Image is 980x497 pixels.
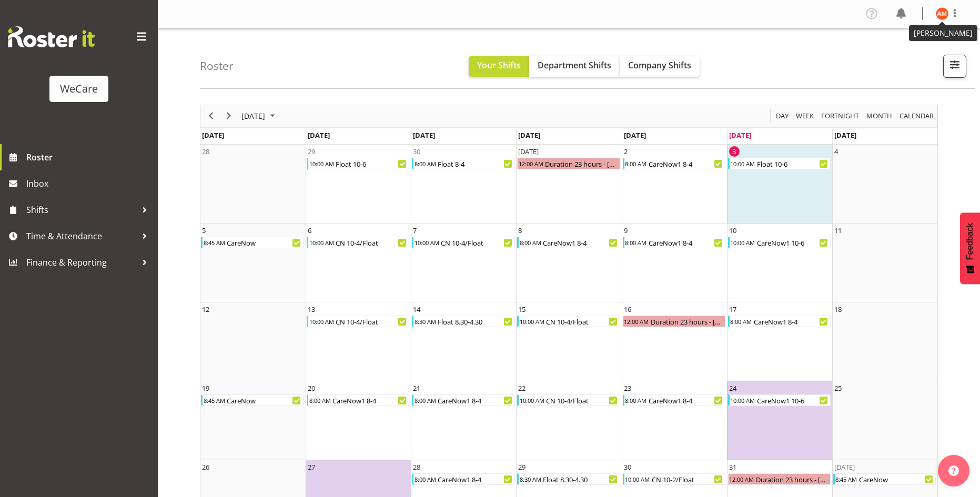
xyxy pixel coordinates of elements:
div: 27 [308,462,315,472]
div: CareNow1 8-4 [437,474,514,484]
div: 26 [202,462,209,472]
div: 8:00 AM [624,395,648,405]
div: 12:00 AM [518,158,544,169]
div: 28 [202,146,209,157]
div: 24 [729,383,736,393]
div: CN 10-4/Float [335,237,409,248]
div: CareNow1 10-6 [756,395,830,405]
div: 8:00 AM [624,158,648,169]
div: CN 10-4/Float Begin From Tuesday, October 7, 2025 at 10:00:00 AM GMT+13:00 Ends At Tuesday, Octob... [412,237,514,248]
button: Your Shifts [469,56,529,77]
span: Time & Attendance [26,228,137,244]
span: Inbox [26,176,153,191]
div: Float 10-6 [335,158,409,169]
span: Shifts [26,202,137,218]
div: 15 [518,304,526,315]
div: CN 10-2/Float [651,474,725,484]
td: Friday, October 24, 2025 [727,381,832,460]
div: 10:00 AM [519,316,545,327]
td: Wednesday, October 1, 2025 [516,145,621,224]
span: [DATE] [518,130,540,140]
div: Float 10-6 Begin From Monday, September 29, 2025 at 10:00:00 AM GMT+13:00 Ends At Monday, Septemb... [307,158,409,169]
div: CareNow Begin From Sunday, October 5, 2025 at 8:45:00 AM GMT+13:00 Ends At Sunday, October 5, 202... [201,237,304,248]
div: Duration 23 hours - Ashley Mendoza Begin From Wednesday, October 1, 2025 at 12:00:00 AM GMT+13:00... [517,158,620,169]
div: Float 10-6 Begin From Friday, October 3, 2025 at 10:00:00 AM GMT+13:00 Ends At Friday, October 3,... [728,158,831,169]
div: 30 [413,146,420,157]
div: 9 [624,225,628,236]
div: 18 [834,304,842,315]
div: 12:00 AM [729,474,755,484]
div: 8:00 AM [624,237,648,248]
div: Duration 23 hours - [PERSON_NAME] [544,158,619,169]
div: 8:00 AM [308,395,331,405]
div: CareNow1 8-4 Begin From Tuesday, October 28, 2025 at 8:00:00 AM GMT+13:00 Ends At Tuesday, Octobe... [412,473,514,485]
button: Timeline Week [794,109,816,123]
div: 8:30 AM [413,316,437,327]
div: CN 10-4/Float Begin From Wednesday, October 22, 2025 at 10:00:00 AM GMT+13:00 Ends At Wednesday, ... [517,394,620,406]
td: Thursday, October 23, 2025 [622,381,727,460]
div: 8:00 AM [413,474,437,484]
div: [DATE] [518,146,539,157]
div: CN 10-4/Float [545,316,619,327]
span: Your Shifts [477,59,521,71]
div: CN 10-4/Float [440,237,514,248]
div: CareNow1 8-4 Begin From Tuesday, October 21, 2025 at 8:00:00 AM GMT+13:00 Ends At Tuesday, Octobe... [412,394,514,406]
span: calendar [898,109,935,123]
div: CareNow1 8-4 Begin From Friday, October 17, 2025 at 8:00:00 AM GMT+13:00 Ends At Friday, October ... [728,316,831,327]
div: Float 8.30-4.30 Begin From Tuesday, October 14, 2025 at 8:30:00 AM GMT+13:00 Ends At Tuesday, Oct... [412,316,514,327]
div: 10:00 AM [730,395,756,405]
span: [DATE] [240,109,266,123]
div: 8:30 AM [519,474,542,484]
div: 31 [729,462,736,472]
span: Week [795,109,815,123]
div: CN 10-2/Float Begin From Thursday, October 30, 2025 at 10:00:00 AM GMT+13:00 Ends At Thursday, Oc... [623,473,725,485]
td: Monday, September 29, 2025 [306,145,411,224]
div: 5 [202,225,206,236]
div: Float 10-6 [756,158,830,169]
div: 10 [729,225,736,236]
td: Monday, October 20, 2025 [306,381,411,460]
div: CN 10-4/Float [335,316,409,327]
div: Duration 23 hours - [PERSON_NAME] [755,474,830,484]
div: 10:00 AM [519,395,545,405]
td: Saturday, October 18, 2025 [832,302,937,381]
div: CareNow Begin From Sunday, October 19, 2025 at 8:45:00 AM GMT+13:00 Ends At Sunday, October 19, 2... [201,394,304,406]
span: [DATE] [624,130,646,140]
div: Float 8-4 Begin From Tuesday, September 30, 2025 at 8:00:00 AM GMT+13:00 Ends At Tuesday, Septemb... [412,158,514,169]
td: Monday, October 6, 2025 [306,224,411,302]
img: ashley-mendoza11508.jpg [936,7,948,20]
div: Float 8.30-4.30 [542,474,619,484]
div: 2 [624,146,628,157]
div: 10:00 AM [730,158,756,169]
div: 6 [308,225,311,236]
div: Duration 23 hours - Ashley Mendoza Begin From Friday, October 31, 2025 at 12:00:00 AM GMT+13:00 E... [728,473,831,485]
div: CN 10-4/Float Begin From Wednesday, October 15, 2025 at 10:00:00 AM GMT+13:00 Ends At Wednesday, ... [517,316,620,327]
button: Timeline Day [774,109,791,123]
div: CareNow1 8-4 [542,237,619,248]
div: Float 8-4 [437,158,514,169]
td: Friday, October 17, 2025 [727,302,832,381]
div: October 2025 [238,105,281,127]
div: CareNow1 8-4 Begin From Thursday, October 9, 2025 at 8:00:00 AM GMT+13:00 Ends At Thursday, Octob... [623,237,725,248]
span: [DATE] [729,130,751,140]
div: Float 8.30-4.30 [437,316,514,327]
span: Finance & Reporting [26,255,137,270]
div: 12:00 AM [623,316,650,327]
div: 3 [729,146,740,157]
img: Rosterit website logo [8,26,95,47]
div: CN 10-4/Float Begin From Monday, October 13, 2025 at 10:00:00 AM GMT+13:00 Ends At Monday, Octobe... [307,316,409,327]
div: CareNow1 8-4 [437,395,514,405]
div: CareNow1 8-4 [648,158,725,169]
div: CareNow1 8-4 [648,395,725,405]
div: 20 [308,383,315,393]
div: Duration 23 hours - Ashley Mendoza Begin From Thursday, October 16, 2025 at 12:00:00 AM GMT+13:00... [623,316,725,327]
div: 14 [413,304,420,315]
div: 11 [834,225,842,236]
div: 10:00 AM [308,158,335,169]
div: 8:45 AM [835,474,858,484]
div: CareNow [226,395,303,405]
div: 16 [624,304,631,315]
button: Timeline Month [865,109,894,123]
td: Thursday, October 2, 2025 [622,145,727,224]
div: 10:00 AM [624,474,651,484]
